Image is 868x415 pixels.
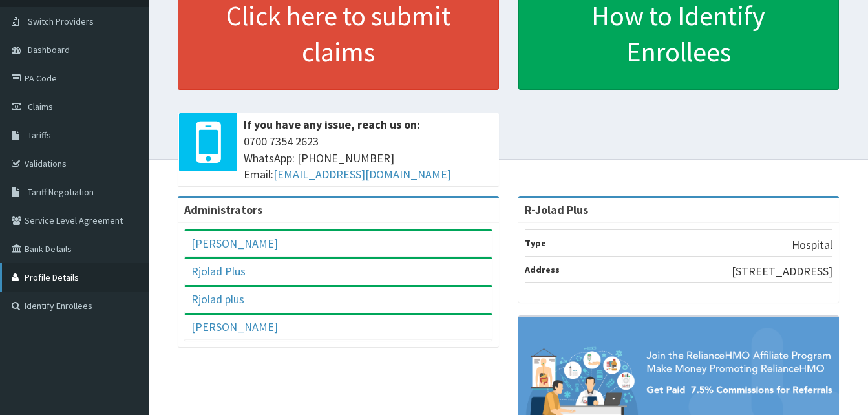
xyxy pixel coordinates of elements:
b: Administrators [184,202,262,217]
b: Type [525,237,546,249]
a: [PERSON_NAME] [191,319,278,334]
a: [PERSON_NAME] [191,236,278,251]
span: Switch Providers [28,16,94,27]
span: Tariff Negotiation [28,186,94,198]
b: Address [525,264,560,275]
strong: R-Jolad Plus [525,202,588,217]
b: If you have any issue, reach us on: [244,117,420,132]
a: Rjolad plus [191,292,244,306]
p: Hospital [792,237,832,253]
span: Claims [28,101,53,112]
span: Tariffs [28,129,51,141]
p: [STREET_ADDRESS] [732,263,832,280]
a: Rjolad Plus [191,264,246,279]
span: 0700 7354 2623 WhatsApp: [PHONE_NUMBER] Email: [244,133,492,183]
span: Dashboard [28,44,70,56]
a: [EMAIL_ADDRESS][DOMAIN_NAME] [273,167,451,182]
